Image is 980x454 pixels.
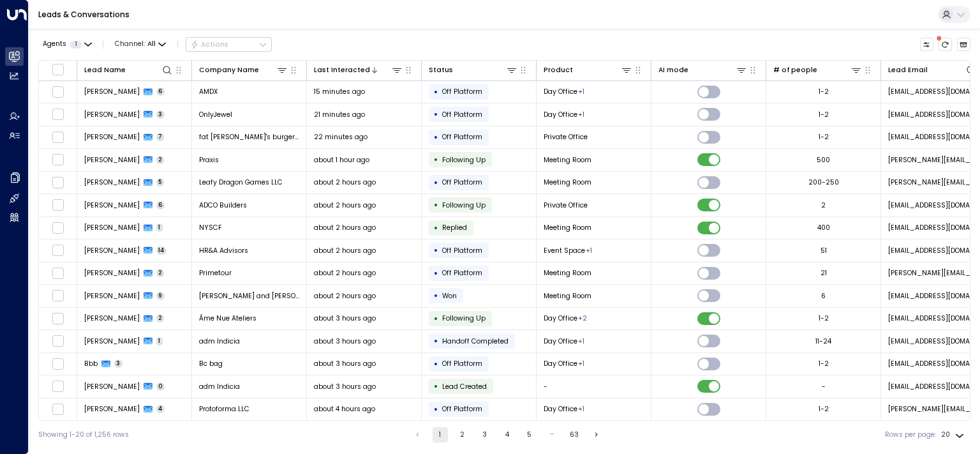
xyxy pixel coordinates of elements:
[442,291,457,301] span: Won
[578,359,584,368] div: Private Office
[434,333,438,349] div: •
[429,64,453,76] div: Status
[434,356,438,372] div: •
[888,64,928,76] div: Lead Email
[156,156,165,164] span: 2
[52,335,64,347] span: Toggle select row
[442,178,482,187] span: Off Platform
[477,427,493,443] button: Go to page 3
[442,132,482,142] span: Off Platform
[939,38,953,52] span: There are new threads available. Refresh the grid to view the latest updates.
[442,246,482,255] span: Off Platform
[817,155,830,165] div: 500
[52,290,64,302] span: Toggle select row
[544,268,591,278] span: Meeting Room
[888,64,977,76] div: Lead Email
[544,178,591,187] span: Meeting Room
[84,155,140,165] span: Anna Casey
[815,337,831,346] div: 11-24
[567,427,582,443] button: Go to page 63
[199,87,218,96] span: AMDX
[442,382,487,391] span: Lead Created
[84,314,140,323] span: Javier Alvarez
[434,401,438,418] div: •
[500,427,515,443] button: Go to page 4
[773,64,817,76] div: # of people
[314,64,370,76] div: Last Interacted
[84,268,140,278] span: Henrique Brito
[429,64,518,76] div: Status
[314,359,376,368] span: about 3 hours ago
[578,110,584,119] div: Private Office
[199,155,219,165] span: Praxis
[199,178,283,187] span: Leafy Dragon Games LLC
[199,223,222,232] span: NYSCF
[52,403,64,415] span: Toggle select row
[52,267,64,279] span: Toggle select row
[433,427,448,443] button: page 1
[199,268,232,278] span: Primetour
[156,382,165,391] span: 0
[820,268,827,278] div: 21
[442,337,509,346] span: Handoff Completed
[578,87,584,96] div: Private Office
[442,110,482,119] span: Off Platform
[199,132,300,142] span: fat ronnie's burger bar
[410,427,605,443] nav: pagination navigation
[544,337,577,346] span: Day Office
[314,382,376,391] span: about 3 hours ago
[70,41,82,49] span: 1
[111,38,170,51] button: Channel:All
[314,201,376,210] span: about 2 hours ago
[156,223,163,232] span: 1
[52,86,64,98] span: Toggle select row
[52,154,64,166] span: Toggle select row
[434,310,438,327] div: •
[819,87,829,96] div: 1-2
[773,64,863,76] div: # of people
[442,155,486,165] span: Following Up
[314,87,365,96] span: 15 minutes ago
[544,404,577,414] span: Day Office
[199,64,288,76] div: Company Name
[522,427,537,443] button: Go to page 5
[434,242,438,259] div: •
[186,37,272,52] button: Actions
[544,132,588,142] span: Private Office
[52,131,64,143] span: Toggle select row
[156,178,165,186] span: 5
[544,155,591,165] span: Meeting Room
[52,63,64,75] span: Toggle select all
[314,314,376,323] span: about 3 hours ago
[52,358,64,370] span: Toggle select row
[434,174,438,191] div: •
[314,110,365,119] span: 21 minutes ago
[52,176,64,188] span: Toggle select row
[544,359,577,368] span: Day Office
[819,110,829,119] div: 1-2
[84,178,140,187] span: Ian Howard
[434,129,438,146] div: •
[957,38,971,52] button: Archived Leads
[578,337,584,346] div: Private Office
[544,110,577,119] span: Day Office
[199,110,232,119] span: OnlyJewel
[544,291,591,301] span: Meeting Room
[52,199,64,211] span: Toggle select row
[821,201,826,210] div: 2
[190,40,229,49] div: Actions
[817,223,830,232] div: 400
[199,382,240,391] span: adm Indicia
[84,64,126,76] div: Lead Name
[52,222,64,234] span: Toggle select row
[544,314,577,323] span: Day Office
[544,64,573,76] div: Product
[156,110,165,119] span: 3
[544,64,633,76] div: Product
[38,430,129,440] div: Showing 1-20 of 1,256 rows
[84,223,140,232] span: Ali Hofer
[111,38,170,51] span: Channel:
[314,404,375,414] span: about 4 hours ago
[84,87,140,96] span: Leigh Brandt
[84,291,140,301] span: Johanna Torres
